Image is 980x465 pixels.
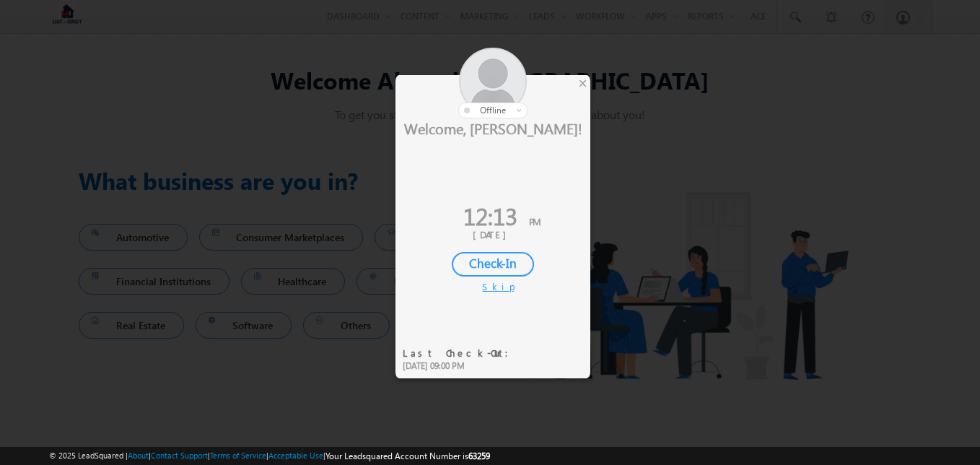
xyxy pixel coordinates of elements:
[128,451,149,460] a: About
[268,451,323,460] a: Acceptable Use
[452,252,534,277] div: Check-In
[403,347,517,360] div: Last Check-Out:
[482,280,504,293] div: Skip
[480,105,506,116] span: offline
[575,75,590,91] div: ×
[468,451,490,461] span: 63259
[151,451,208,460] a: Contact Support
[529,215,541,227] span: PM
[49,449,490,463] span: © 2025 LeadSquared | | | | |
[403,360,517,373] div: [DATE] 09:00 PM
[325,451,490,461] span: Your Leadsquared Account Number is
[210,451,266,460] a: Terms of Service
[463,199,517,232] span: 12:13
[395,118,590,137] div: Welcome, [PERSON_NAME]!
[406,228,579,241] div: [DATE]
